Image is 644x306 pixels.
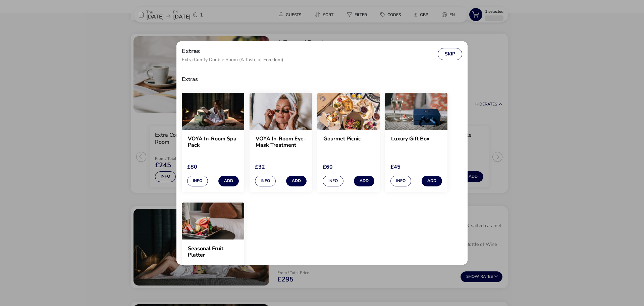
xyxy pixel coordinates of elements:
[422,176,442,186] button: Add
[182,71,462,87] h3: Extras
[218,176,239,186] button: Add
[391,136,441,148] h2: Luxury Gift Box
[187,176,208,186] button: Info
[187,163,197,171] span: £80
[390,176,411,186] button: Info
[323,176,343,186] button: Info
[188,246,238,258] h2: Seasonal Fruit Platter
[256,136,306,148] h2: VOYA In-Room Eye-Mask Treatment
[438,48,462,60] button: Skip
[323,136,374,148] h2: Gourmet Picnic
[323,163,333,171] span: £60
[188,136,238,148] h2: VOYA In-Room Spa Pack
[176,41,468,265] div: extras selection modal
[182,57,283,62] span: Extra Comfy Double Room (A Taste of Freedom)
[354,176,374,186] button: Add
[390,163,400,171] span: £45
[255,176,276,186] button: Info
[255,163,265,171] span: £32
[182,48,200,54] h2: Extras
[286,176,307,186] button: Add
